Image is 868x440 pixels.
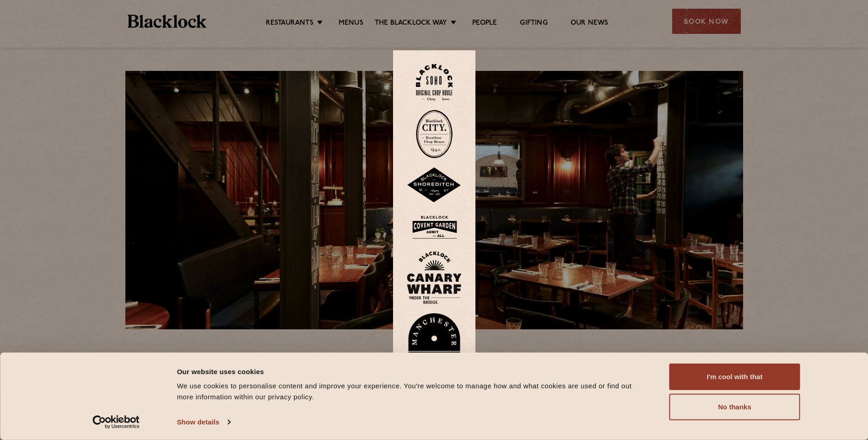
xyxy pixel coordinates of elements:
[407,212,462,242] img: BLA_1470_CoventGarden_Website_Solid.svg
[669,394,800,420] button: No thanks
[177,381,649,402] div: We use cookies to personalise content and improve your experience. You're welcome to manage how a...
[407,313,462,376] img: BL_Manchester_Logo-bleed.png
[669,364,800,390] button: I'm cool with that
[407,251,462,304] img: BL_CW_Logo_Website.svg
[416,110,453,158] img: City-stamp-default.svg
[177,366,649,377] div: Our website uses cookies
[416,64,453,101] img: Soho-stamp-default.svg
[407,167,462,203] img: Shoreditch-stamp-v2-default.svg
[177,415,230,429] a: Show details
[76,415,156,429] a: Usercentrics Cookiebot - opens in a new window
